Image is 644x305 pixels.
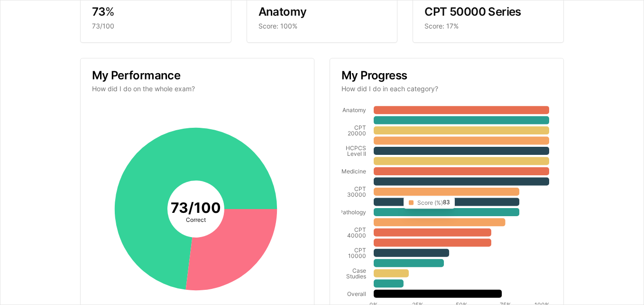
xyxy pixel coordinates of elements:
tspan: Case [352,267,366,274]
div: 73/100 [92,21,220,31]
tspan: CPT [354,124,366,131]
tspan: 30000 [347,191,366,198]
tspan: CPT [354,226,366,233]
div: Score: 17% [424,21,552,31]
tspan: 10000 [348,252,366,259]
span: Anatomy [258,5,307,19]
tspan: 73 / 100 [171,199,221,216]
tspan: Overall [347,290,366,297]
h3: My Performance [92,70,303,81]
p: How did I do on the whole exam? [92,84,303,94]
tspan: Level II [347,150,366,157]
span: CPT 50000 Series [424,5,521,19]
div: Score: 100% [258,21,386,31]
tspan: Anatomy [342,106,366,114]
tspan: Correct [186,216,206,223]
tspan: HCPCS [346,144,366,152]
tspan: Pathology [339,208,366,215]
tspan: CPT [354,246,366,253]
span: % [105,5,115,19]
tspan: CPT [354,185,366,192]
tspan: Medicine [341,168,366,175]
tspan: 40000 [347,231,366,238]
span: 73 [92,5,106,19]
tspan: 20000 [348,130,366,137]
h3: My Progress [341,70,552,81]
p: How did I do in each category? [341,84,552,94]
tspan: Studies [346,272,366,279]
